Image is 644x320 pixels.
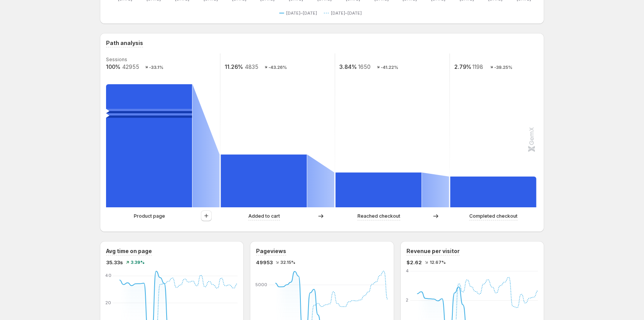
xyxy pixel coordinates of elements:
text: Sessions [106,57,127,62]
text: 4835 [245,63,258,70]
text: 42955 [122,63,139,70]
text: 1198 [472,63,483,70]
text: 1650 [358,63,371,70]
text: -43.26% [268,65,287,70]
p: Product page [134,212,165,220]
p: Reached checkout [357,212,400,220]
span: 3.39% [131,260,145,265]
span: 32.15% [280,260,295,265]
h3: Revenue per visitor [406,247,460,255]
text: 4 [406,268,409,273]
h3: Pageviews [256,247,286,255]
path: Added to cart: 4835 [221,155,307,207]
h3: Avg time on page [106,247,152,255]
span: [DATE]–[DATE] [286,10,317,16]
text: 20 [105,300,111,305]
button: [DATE]–[DATE] [279,8,320,18]
span: $2.62 [406,258,422,266]
h3: Path analysis [106,39,143,47]
span: 49953 [256,258,273,266]
text: 40 [105,273,111,278]
text: -33.1% [149,65,164,70]
button: [DATE]–[DATE] [324,8,365,18]
text: 3.84% [339,63,357,70]
text: 100% [106,63,120,70]
text: 2.79% [454,63,471,70]
span: 35.33s [106,258,123,266]
text: 5000 [255,282,267,287]
p: Added to cart [248,212,280,220]
path: Reached checkout: 1650 [335,172,421,207]
text: 2 [406,298,408,303]
text: 11.26% [225,63,243,70]
text: -39.25% [494,65,512,70]
p: Completed checkout [469,212,518,220]
text: -41.22% [381,65,398,70]
span: 12.67% [430,260,446,265]
span: [DATE]–[DATE] [331,10,362,16]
